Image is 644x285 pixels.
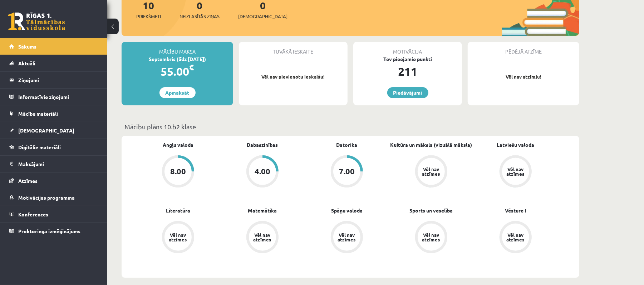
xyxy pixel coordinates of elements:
[353,42,462,55] div: Motivācija
[506,167,526,176] div: Vēl nav atzīmes
[387,87,428,98] a: Piedāvājumi
[136,13,161,20] span: Priekšmeti
[166,207,190,214] a: Literatūra
[337,232,357,242] div: Vēl nav atzīmes
[9,55,98,71] a: Aktuāli
[18,60,35,66] span: Aktuāli
[136,221,220,255] a: Vēl nav atzīmes
[9,206,98,222] a: Konferences
[497,141,535,149] a: Latviešu valoda
[468,42,579,55] div: Pēdējā atzīme
[18,211,48,217] span: Konferences
[9,172,98,189] a: Atzīmes
[18,228,80,234] span: Proktoringa izmēģinājums
[305,155,389,189] a: 7.00
[331,207,363,214] a: Spāņu valoda
[473,221,558,255] a: Vēl nav atzīmes
[159,87,196,98] a: Apmaksāt
[410,207,453,214] a: Sports un veselība
[220,221,305,255] a: Vēl nav atzīmes
[239,42,348,55] div: Tuvākā ieskaite
[238,13,287,20] span: [DEMOGRAPHIC_DATA]
[122,55,233,63] div: Septembris (līdz [DATE])
[305,221,389,255] a: Vēl nav atzīmes
[390,141,472,149] a: Kultūra un māksla (vizuālā māksla)
[163,141,193,149] a: Angļu valoda
[389,155,473,189] a: Vēl nav atzīmes
[252,232,272,242] div: Vēl nav atzīmes
[18,89,98,105] legend: Informatīvie ziņojumi
[421,167,441,176] div: Vēl nav atzīmes
[18,177,38,184] span: Atzīmes
[336,141,358,149] a: Datorika
[220,155,305,189] a: 4.00
[9,122,98,139] a: [DEMOGRAPHIC_DATA]
[18,144,61,150] span: Digitālie materiāli
[505,207,526,214] a: Vēsture I
[124,122,576,131] p: Mācību plāns 10.b2 klase
[248,207,277,214] a: Matemātika
[8,12,65,30] a: Rīgas 1. Tālmācības vidusskola
[18,43,36,50] span: Sākums
[170,167,186,175] div: 8.00
[18,72,98,88] legend: Ziņojumi
[122,63,233,80] div: 55.00
[9,156,98,172] a: Maksājumi
[339,167,355,175] div: 7.00
[9,223,98,239] a: Proktoringa izmēģinājums
[242,73,344,80] p: Vēl nav pievienotu ieskaišu!
[168,232,188,242] div: Vēl nav atzīmes
[471,73,576,80] p: Vēl nav atzīmju!
[247,141,278,149] a: Dabaszinības
[18,110,58,117] span: Mācību materiāli
[18,156,98,172] legend: Maksājumi
[18,127,74,134] span: [DEMOGRAPHIC_DATA]
[9,189,98,206] a: Motivācijas programma
[9,89,98,105] a: Informatīvie ziņojumi
[389,221,473,255] a: Vēl nav atzīmes
[190,62,194,72] span: €
[9,105,98,122] a: Mācību materiāli
[18,194,75,201] span: Motivācijas programma
[353,63,462,80] div: 211
[9,72,98,88] a: Ziņojumi
[353,55,462,63] div: Tev pieejamie punkti
[473,155,558,189] a: Vēl nav atzīmes
[9,139,98,155] a: Digitālie materiāli
[506,232,526,242] div: Vēl nav atzīmes
[421,232,441,242] div: Vēl nav atzīmes
[180,13,220,20] span: Neizlasītās ziņas
[255,167,270,175] div: 4.00
[136,155,220,189] a: 8.00
[122,42,233,55] div: Mācību maksa
[9,38,98,55] a: Sākums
